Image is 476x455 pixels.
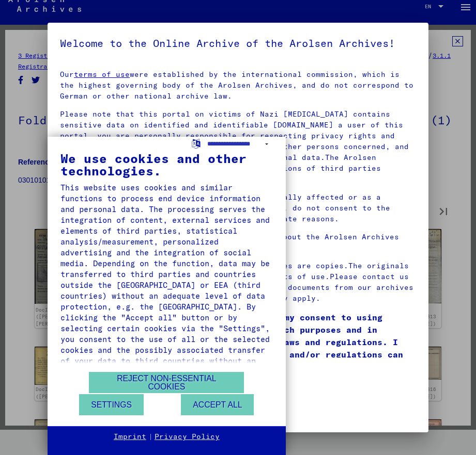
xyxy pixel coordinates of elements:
[60,182,273,377] div: This website uses cookies and similar functions to process end device information and personal da...
[89,372,244,393] button: Reject non-essential cookies
[60,152,273,177] div: We use cookies and other technologies.
[114,432,146,442] a: Imprint
[181,394,254,415] button: Accept all
[79,394,144,415] button: Settings
[155,432,220,442] a: Privacy Policy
